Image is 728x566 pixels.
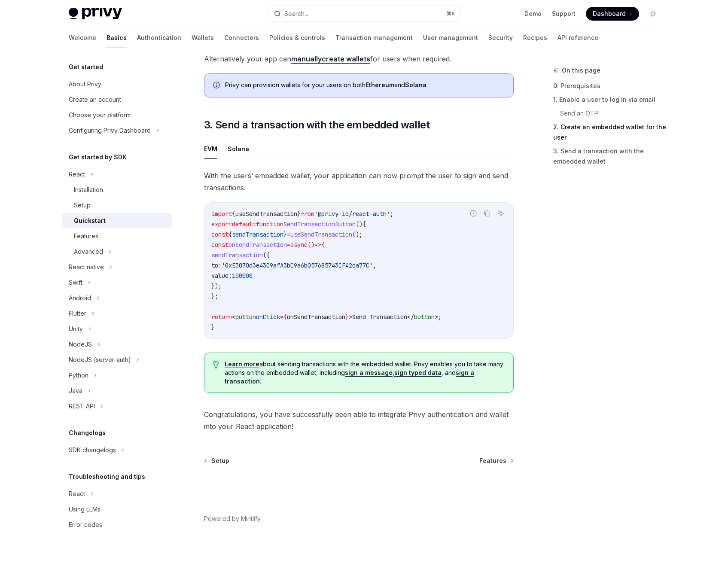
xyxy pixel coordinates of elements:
[225,81,505,90] div: Privy can provision wallets for your users on both and .
[235,313,256,321] span: button
[553,93,667,107] a: 1. Enable a user to log in via email
[366,81,394,88] strong: Ethereum
[356,220,362,228] span: ()
[284,9,308,19] div: Search...
[283,220,356,228] span: SendTransactionButton
[287,313,345,321] span: onSendTransaction
[228,139,249,159] button: Solana
[204,514,261,523] a: Powered by Mintlify
[468,208,479,219] button: Report incorrect code
[481,208,493,219] button: Copy the contents from the code block
[314,241,321,249] span: =>
[69,428,106,438] h5: Changelogs
[204,53,514,65] span: Alternatively your app can for users when required.
[423,27,478,48] a: User management
[62,244,172,259] button: Advanced
[225,360,259,368] a: Learn more
[407,313,414,321] span: </
[62,259,172,275] button: React native
[435,313,438,321] span: >
[62,352,172,368] button: NodeJS (server-auth)
[646,7,660,21] button: Toggle dark mode
[256,220,283,228] span: function
[495,208,506,219] button: Ask AI
[74,231,98,241] div: Features
[205,456,229,465] a: Setup
[107,27,127,48] a: Basics
[211,272,232,280] span: value:
[69,125,151,136] div: Configuring Privy Dashboard
[211,282,222,290] span: });
[69,370,88,380] div: Python
[204,170,514,194] span: With the users’ embedded wallet, your application can now prompt the user to sign and send transa...
[235,210,297,218] span: useSendTransaction
[62,383,172,399] button: Java
[283,313,287,321] span: {
[62,290,172,306] button: Android
[62,368,172,383] button: Python
[204,139,217,159] button: EVM
[69,445,116,455] div: SDK changelogs
[557,27,598,48] a: API reference
[308,241,314,249] span: ()
[69,169,85,180] div: React
[287,241,290,249] span: =
[69,355,131,365] div: NodeJS (server-auth)
[405,81,426,88] strong: Solana
[394,369,442,377] a: sign typed data
[345,313,349,321] span: }
[314,210,390,218] span: '@privy-io/react-auth'
[74,200,91,210] div: Setup
[69,152,127,162] h5: Get started by SDK
[390,210,393,218] span: ;
[213,82,222,90] svg: Info
[192,27,214,48] a: Wallets
[479,456,513,465] a: Features
[211,456,229,465] span: Setup
[446,10,455,17] span: ⌘ K
[69,79,101,89] div: About Privy
[228,231,232,238] span: {
[69,8,122,20] img: light logo
[232,272,253,280] span: 100000
[349,313,352,321] span: >
[62,228,172,244] a: Features
[225,360,504,386] span: about sending transactions with the embedded wallet. Privy enables you to take many actions on th...
[69,94,121,105] div: Create an account
[211,323,215,331] span: }
[69,472,145,482] h5: Troubleshooting and tips
[211,231,228,238] span: const
[523,27,547,48] a: Recipes
[287,231,290,238] span: =
[283,231,287,238] span: }
[69,308,86,319] div: Flutter
[263,251,270,259] span: ({
[232,210,235,218] span: {
[69,293,91,303] div: Android
[373,262,376,269] span: ,
[62,442,172,458] button: SDK changelogs
[301,210,314,218] span: from
[69,339,92,350] div: NodeJS
[69,277,82,288] div: Swift
[352,231,362,238] span: ();
[290,241,308,249] span: async
[62,399,172,414] button: REST API
[69,324,83,334] div: Unity
[62,123,172,138] button: Configuring Privy Dashboard
[352,313,407,321] span: Send Transaction
[69,110,131,120] div: Choose your platform
[211,241,228,249] span: const
[62,92,172,107] a: Create an account
[62,213,172,228] a: Quickstart
[562,65,600,76] span: On this page
[204,408,514,432] span: Congratulations, you have successfully been able to integrate Privy authentication and wallet int...
[69,262,104,272] div: React native
[69,504,101,514] div: Using LLMs
[62,486,172,502] button: React
[553,120,667,144] a: 2. Create an embedded wallet for the user
[211,210,232,218] span: import
[290,231,352,238] span: useSendTransaction
[62,275,172,290] button: Swift
[593,9,626,18] span: Dashboard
